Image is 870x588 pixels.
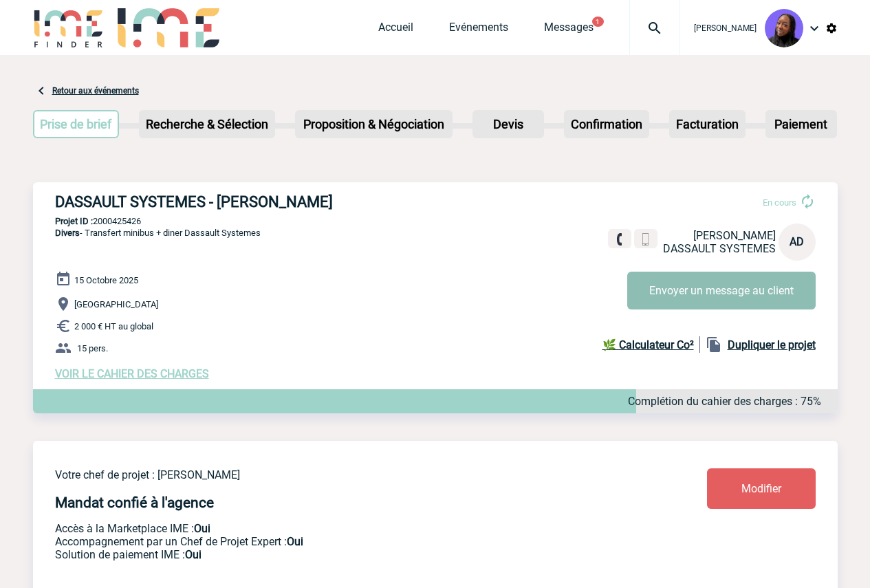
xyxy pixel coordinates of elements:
[194,522,210,535] b: Oui
[378,21,413,40] a: Accueil
[55,228,261,238] span: - Transfert minibus + diner Dassault Systemes
[663,242,776,255] span: DASSAULT SYSTEMES
[671,111,744,137] p: Facturation
[592,17,604,27] button: 1
[640,233,652,246] img: portable.png
[296,111,451,137] p: Proposition & Négociation
[34,111,118,137] p: Prise de brief
[765,9,803,47] img: 131349-0.png
[55,548,626,561] p: Conformité aux process achat client, Prise en charge de la facturation, Mutualisation de plusieur...
[55,522,626,535] p: Accès à la Marketplace IME :
[55,367,209,380] a: VOIR LE CAHIER DES CHARGES
[602,336,700,353] a: 🌿 Calculateur Co²
[694,23,757,33] span: [PERSON_NAME]
[74,275,138,285] span: 15 Octobre 2025
[55,216,93,226] b: Projet ID :
[55,494,214,511] h4: Mandat confié à l'agence
[706,336,722,353] img: file_copy-black-24dp.png
[140,111,274,137] p: Recherche & Sélection
[52,86,139,96] a: Retour aux événements
[741,482,781,495] span: Modifier
[55,193,468,210] h3: DASSAULT SYSTEMES - [PERSON_NAME]
[74,299,158,309] span: [GEOGRAPHIC_DATA]
[287,535,303,548] b: Oui
[185,548,202,561] b: Oui
[74,321,153,331] span: 2 000 € HT au global
[55,468,626,481] p: Votre chef de projet : [PERSON_NAME]
[77,343,108,353] span: 15 pers.
[613,233,626,246] img: fixe.png
[544,21,594,40] a: Messages
[763,197,796,208] span: En cours
[767,111,836,137] p: Paiement
[33,216,838,226] p: 2000425426
[627,272,816,309] button: Envoyer un message au client
[449,21,508,40] a: Evénements
[602,338,694,351] b: 🌿 Calculateur Co²
[55,535,626,548] p: Prestation payante
[728,338,816,351] b: Dupliquer le projet
[33,8,105,47] img: IME-Finder
[790,235,804,248] span: AD
[693,229,776,242] span: [PERSON_NAME]
[474,111,543,137] p: Devis
[565,111,648,137] p: Confirmation
[55,228,80,238] span: Divers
